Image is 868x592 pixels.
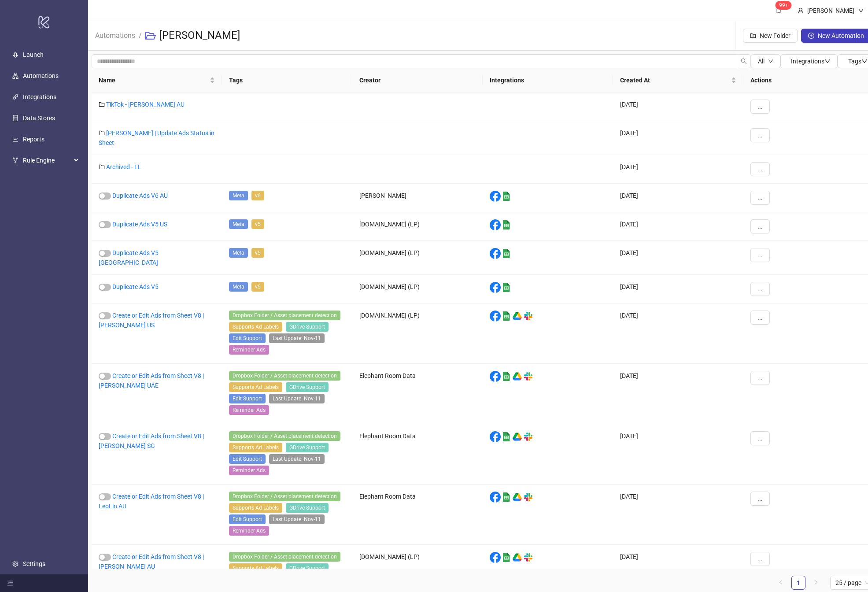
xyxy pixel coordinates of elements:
[613,184,743,212] div: [DATE]
[229,371,340,381] span: Dropbox Folder / Asset placement detection
[286,563,329,573] span: GDrive Support
[757,194,763,201] span: ...
[774,576,788,590] li: Previous Page
[620,75,729,85] span: Created At
[750,282,770,296] button: ...
[750,100,770,114] button: ...
[229,248,248,258] span: Meta
[757,252,763,259] span: ...
[818,32,864,39] span: New Automation
[809,576,823,590] button: right
[613,241,743,275] div: [DATE]
[99,493,204,510] a: Create or Edit Ads from Sheet V8 | LeoLin AU
[23,51,44,58] a: Launch
[352,184,483,212] div: [PERSON_NAME]
[798,7,804,14] span: user
[757,435,763,442] span: ...
[229,311,340,320] span: Dropbox Folder / Asset placement detection
[286,322,329,332] span: GDrive Support
[99,553,204,570] a: Create or Edit Ads from Sheet V8 | [PERSON_NAME] AU
[145,30,156,41] span: folder-open
[613,155,743,184] div: [DATE]
[808,33,814,39] span: plus-circle
[23,93,56,100] a: Integrations
[99,164,105,170] span: folder
[750,128,770,142] button: ...
[99,433,204,449] a: Create or Edit Ads from Sheet V8 | [PERSON_NAME] SG
[813,580,819,585] span: right
[229,394,266,403] span: Edit Support
[757,223,763,230] span: ...
[750,248,770,262] button: ...
[286,503,329,513] span: GDrive Support
[229,563,282,573] span: Supports Ad Labels
[229,454,266,464] span: Edit Support
[99,372,204,389] a: Create or Edit Ads from Sheet V8 | [PERSON_NAME] UAE
[743,29,798,43] button: New Folder
[229,345,269,355] span: Reminder Ads
[229,492,340,501] span: Dropbox Folder / Asset placement detection
[613,364,743,424] div: [DATE]
[760,32,790,39] span: New Folder
[757,103,763,110] span: ...
[93,30,137,40] a: Automations
[613,212,743,241] div: [DATE]
[251,282,264,292] span: v5
[776,1,792,10] sup: 1748
[106,101,185,108] a: TikTok - [PERSON_NAME] AU
[229,431,340,441] span: Dropbox Folder / Asset placement detection
[251,219,264,229] span: v5
[7,580,13,586] span: menu-fold
[92,68,222,92] th: Name
[352,364,483,424] div: Elephant Room Data
[229,526,269,536] span: Reminder Ads
[750,492,770,506] button: ...
[99,129,214,146] a: [PERSON_NAME] | Update Ads Status in Sheet
[229,503,282,513] span: Supports Ad Labels
[613,92,743,121] div: [DATE]
[229,552,340,562] span: Dropbox Folder / Asset placement detection
[222,68,352,92] th: Tags
[99,101,105,107] span: folder
[159,29,240,43] h3: [PERSON_NAME]
[804,6,858,15] div: [PERSON_NAME]
[613,275,743,303] div: [DATE]
[229,219,248,229] span: Meta
[750,191,770,205] button: ...
[757,374,763,381] span: ...
[750,431,770,445] button: ...
[861,58,868,64] span: down
[229,405,269,415] span: Reminder Ads
[750,219,770,233] button: ...
[613,303,743,364] div: [DATE]
[741,58,747,64] span: search
[229,514,266,524] span: Edit Support
[352,275,483,303] div: [DOMAIN_NAME] (LP)
[99,312,204,329] a: Create or Edit Ads from Sheet V8 | [PERSON_NAME] US
[269,333,325,343] span: Last Update: Nov-11
[352,241,483,275] div: [DOMAIN_NAME] (LP)
[483,68,613,92] th: Integrations
[778,580,783,585] span: left
[613,424,743,485] div: [DATE]
[791,58,831,65] span: Integrations
[269,394,325,403] span: Last Update: Nov-11
[613,68,743,92] th: Created At
[757,166,763,173] span: ...
[750,162,770,176] button: ...
[12,157,18,163] span: fork
[352,485,483,545] div: Elephant Room Data
[352,68,483,92] th: Creator
[229,443,282,452] span: Supports Ad Labels
[757,314,763,321] span: ...
[791,576,805,590] li: 1
[286,443,329,452] span: GDrive Support
[23,136,44,143] a: Reports
[858,7,864,14] span: down
[757,132,763,139] span: ...
[757,555,763,562] span: ...
[99,130,105,136] span: folder
[112,192,168,199] a: Duplicate Ads V6 AU
[251,248,264,258] span: v5
[23,72,59,79] a: Automations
